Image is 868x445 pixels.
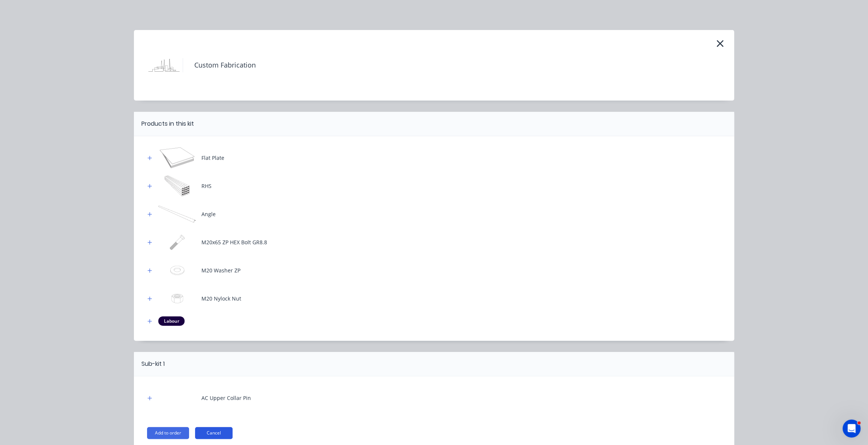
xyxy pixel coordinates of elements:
[158,147,196,168] img: Flat Plate
[842,419,860,437] iframe: Intercom live chat
[201,154,224,162] div: Flat Plate
[158,316,185,325] div: Labour
[158,260,196,281] img: M20 Washer ZP
[195,427,233,439] button: Cancel
[158,204,196,224] img: Angle
[201,295,241,302] div: M20 Nylock Nut
[141,359,165,368] div: Sub-kit 1
[147,427,189,439] button: Add to order
[158,232,196,253] img: M20x65 ZP HEX Bolt GR8.8
[201,210,216,218] div: Angle
[158,176,196,196] img: RHS
[201,394,251,402] div: AC Upper Collar Pin
[201,238,267,246] div: M20x65 ZP HEX Bolt GR8.8
[183,58,256,72] h4: Custom Fabrication
[141,119,194,128] div: Products in this kit
[201,266,240,274] div: M20 Washer ZP
[201,182,212,190] div: RHS
[158,288,196,309] img: M20 Nylock Nut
